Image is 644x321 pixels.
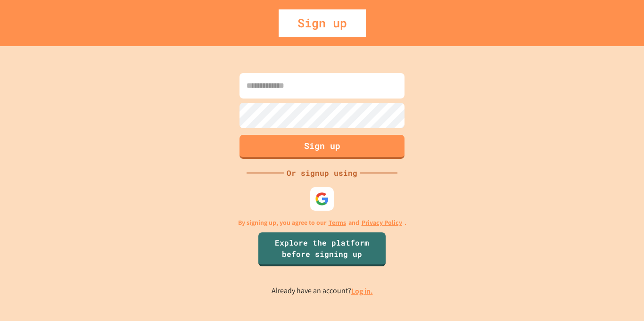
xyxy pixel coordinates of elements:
[315,192,329,206] img: google-icon.svg
[284,167,360,179] div: Or signup using
[238,218,406,228] p: By signing up, you agree to our and .
[239,135,405,159] button: Sign up
[351,286,373,296] a: Log in.
[279,9,366,37] div: Sign up
[272,285,373,297] p: Already have an account?
[362,218,402,228] a: Privacy Policy
[329,218,346,228] a: Terms
[258,232,386,266] a: Explore the platform before signing up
